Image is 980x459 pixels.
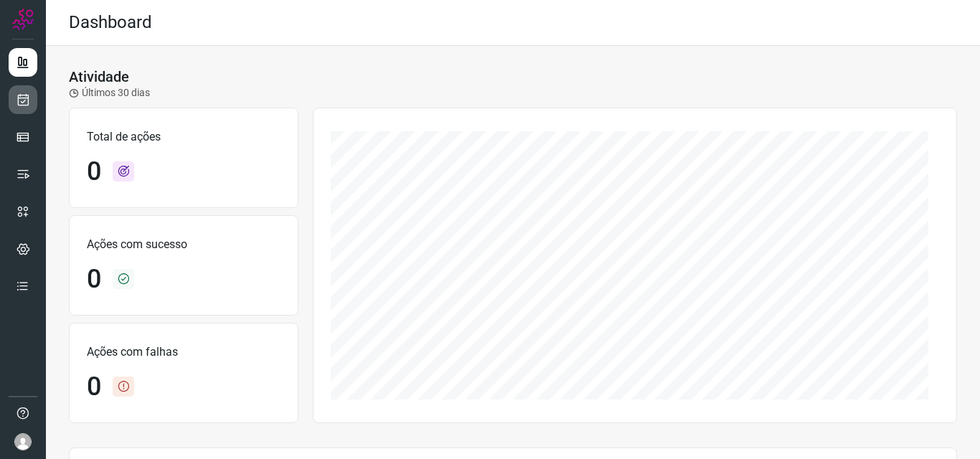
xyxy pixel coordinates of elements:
img: avatar-user-boy.jpg [14,433,32,450]
h1: 0 [87,264,101,295]
h1: 0 [87,156,101,187]
h2: Dashboard [69,12,152,33]
img: Logo [12,9,34,30]
h3: Atividade [69,68,129,85]
p: Últimos 30 dias [69,85,150,100]
h1: 0 [87,372,101,402]
p: Ações com falhas [87,344,281,361]
p: Ações com sucesso [87,236,281,253]
p: Total de ações [87,128,281,146]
